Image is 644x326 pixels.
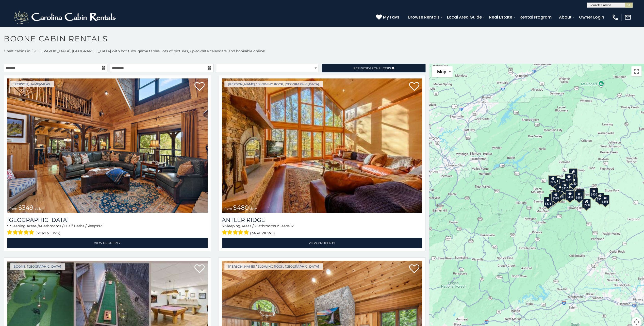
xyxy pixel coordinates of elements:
div: $930 [590,188,598,198]
div: $350 [582,199,591,208]
div: $355 [601,195,609,205]
span: daily [250,207,257,210]
span: 5 [222,224,224,228]
a: Antler Ridge [222,217,422,223]
span: $480 [233,204,249,211]
div: $380 [576,189,585,199]
a: [GEOGRAPHIC_DATA] [7,217,208,223]
a: Local Area Guide [444,13,484,22]
div: $325 [551,192,560,201]
span: Refine Filters [353,66,391,70]
span: 5 [254,224,256,228]
div: $375 [544,197,552,207]
a: [PERSON_NAME] / Blowing Rock, [GEOGRAPHIC_DATA] [224,263,323,270]
span: 12 [290,224,294,228]
a: Browse Rentals [406,13,442,22]
a: Owner Login [576,13,607,22]
a: [PERSON_NAME]/Vilas [10,81,54,87]
span: 5 [7,224,9,228]
div: $210 [561,182,569,191]
div: $395 [566,188,574,198]
a: Real Estate [487,13,515,22]
a: Add to favorites [194,81,205,92]
a: View Property [222,238,422,248]
span: (34 reviews) [250,230,275,236]
a: Antler Ridge from $480 daily [222,78,422,213]
div: $320 [565,173,573,183]
a: Diamond Creek Lodge from $349 daily [7,78,208,213]
div: $695 [575,191,583,201]
div: $525 [569,168,577,178]
button: Change map style [432,66,453,77]
a: Add to favorites [409,264,419,274]
span: 1 Half Baths / [63,224,87,228]
span: Map [437,69,446,74]
span: from [224,207,232,210]
span: $349 [18,204,34,211]
a: My Favs [376,14,401,21]
img: Antler Ridge [222,78,422,213]
span: (50 reviews) [36,230,60,236]
div: $400 [553,190,562,199]
img: Diamond Creek Lodge [7,78,208,213]
div: Sleeping Areas / Bathrooms / Sleeps: [222,223,422,236]
a: Boone, [GEOGRAPHIC_DATA] [10,263,65,270]
a: [PERSON_NAME] / Blowing Rock, [GEOGRAPHIC_DATA] [224,81,323,87]
div: $250 [569,177,578,187]
a: View Property [7,238,208,248]
img: White-1-2.png [13,10,118,25]
div: $355 [595,193,604,202]
a: Add to favorites [194,264,205,274]
span: 4 [39,224,41,228]
img: mail-regular-white.png [624,14,631,21]
a: RefineSearchFilters [322,64,425,72]
img: phone-regular-white.png [612,14,619,21]
span: from [10,207,17,210]
a: Add to favorites [409,81,419,92]
span: My Favs [383,14,399,20]
button: Toggle fullscreen view [631,66,641,76]
div: $305 [548,175,557,185]
span: Search [365,66,378,70]
span: 12 [99,224,102,228]
div: $410 [556,184,565,194]
h3: Diamond Creek Lodge [7,217,208,223]
div: $480 [566,190,574,200]
a: About [556,13,574,22]
div: Sleeping Areas / Bathrooms / Sleeps: [7,223,208,236]
span: daily [35,207,42,210]
a: Rental Program [517,13,554,22]
div: $565 [559,179,568,188]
